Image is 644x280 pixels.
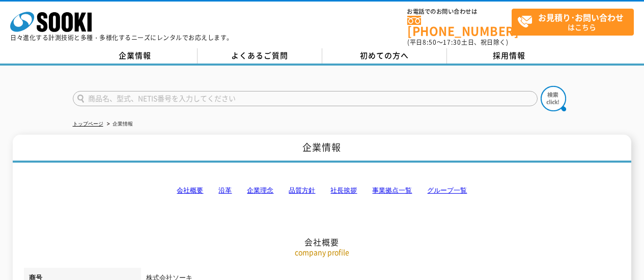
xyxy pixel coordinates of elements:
a: 採用情報 [447,48,572,64]
a: 社長挨拶 [330,186,357,194]
img: btn_search.png [541,86,566,111]
h1: 企業情報 [13,135,631,163]
a: 事業拠点一覧 [372,186,412,194]
input: 商品名、型式、NETIS番号を入力してください [73,91,538,106]
span: はこちら [517,9,633,35]
li: 企業情報 [105,119,133,130]
a: 品質方針 [289,186,315,194]
span: 初めての方へ [360,50,409,61]
a: グループ一覧 [427,186,467,194]
span: 17:30 [443,38,461,47]
span: 8:50 [423,38,437,47]
span: お電話でのお問い合わせは [407,9,512,15]
h2: 会社概要 [24,135,620,247]
a: 企業理念 [247,186,273,194]
p: company profile [24,247,620,258]
a: お見積り･お問い合わせはこちら [512,9,634,36]
a: 沿革 [218,186,232,194]
a: よくあるご質問 [198,48,322,64]
a: 会社概要 [177,186,203,194]
a: 初めての方へ [322,48,447,64]
span: (平日 ～ 土日、祝日除く) [407,38,508,47]
a: 企業情報 [73,48,198,64]
a: トップページ [73,121,103,127]
strong: お見積り･お問い合わせ [538,11,624,23]
p: 日々進化する計測技術と多種・多様化するニーズにレンタルでお応えします。 [10,35,233,41]
a: [PHONE_NUMBER] [407,16,512,37]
